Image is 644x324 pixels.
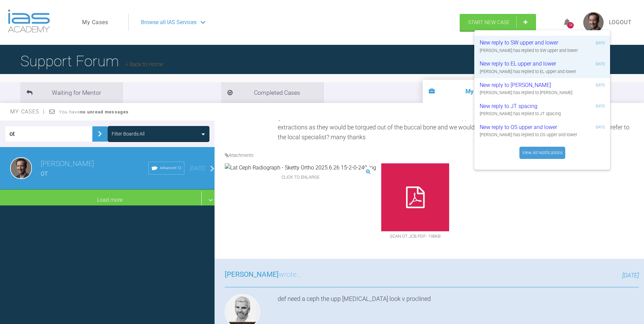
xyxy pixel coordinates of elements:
input: Enter Case ID or Title [5,126,92,142]
li: Waiting for Mentor [20,82,122,103]
span: scan ot jcb.pdf - 198KB [381,231,449,242]
strong: no unread messages [80,109,129,114]
img: logo-light.3e3ef733.png [8,10,50,33]
img: Lat Ceph Radiograph - Sketty Ortho 2025.6.26 15-2-0-240.jpg [225,163,376,172]
img: profile.png [583,12,604,33]
h4: Attachments [225,151,639,159]
span: [DATE] [190,165,205,172]
img: chevronRight.28bd32b0.svg [94,128,105,139]
div: New reply to [PERSON_NAME] [480,81,561,90]
div: New reply to OS upper and lower [480,123,561,132]
span: You have [59,109,129,114]
span: My Cases [10,108,45,115]
h1: Support Forum [20,49,163,73]
span: OT [41,170,48,177]
li: Completed Cases [221,82,323,103]
a: View All Notifications [519,147,565,159]
div: [DATE] [596,40,605,46]
div: [PERSON_NAME] has replied to EL upper and lower [480,68,605,75]
span: Browse all IAS Services [141,18,197,27]
div: Filter Boards: All [112,130,145,138]
div: [PERSON_NAME] has replied to SW upper and lower [480,47,605,54]
span: Click to enlarge [225,172,376,183]
div: [PERSON_NAME] has replied to JT spacing [480,110,605,117]
div: 54 [567,22,574,29]
div: [DATE] [596,125,605,130]
div: [PERSON_NAME] has replied to [PERSON_NAME] [480,89,605,96]
img: James Crouch Baker [10,157,32,179]
span: Start New Case [468,19,510,25]
div: [DATE] [596,104,605,109]
h3: [PERSON_NAME] [41,158,148,170]
div: New reply to JT spacing [480,102,561,111]
a: New reply to SW upper and lower[DATE][PERSON_NAME] has replied to SW upper and lower [474,36,610,57]
span: Advanced 12 [160,165,181,171]
a: New reply to [PERSON_NAME][DATE][PERSON_NAME] has replied to [PERSON_NAME] [474,78,610,99]
div: New reply to EL upper and lower [480,59,561,68]
h3: wrote... [225,269,302,281]
a: My Cases [82,18,108,27]
div: [PERSON_NAME] has replied to OS upper and lower [480,131,605,138]
a: New reply to JT spacing[DATE][PERSON_NAME] has replied to JT spacing [474,99,610,120]
a: New reply to OS upper and lower[DATE][PERSON_NAME] has replied to OS upper and lower [474,120,610,141]
span: [PERSON_NAME] [225,270,279,278]
a: Logout [609,18,632,27]
div: [DATE] [596,61,605,67]
a: New reply to EL upper and lower[DATE][PERSON_NAME] has replied to EL upper and lower [474,57,610,78]
a: Back to Home [126,61,163,68]
div: [DATE] [596,83,605,88]
span: [DATE] [622,272,639,279]
a: Start New Case [460,14,536,31]
li: My Cases [423,80,525,103]
div: New reply to SW upper and lower [480,38,561,47]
